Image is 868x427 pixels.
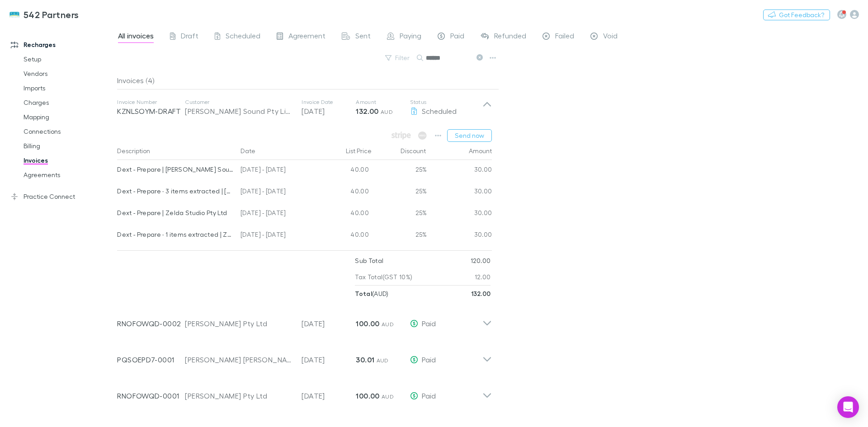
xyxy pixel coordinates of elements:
p: [DATE] [302,106,356,117]
a: Recharges [2,38,122,52]
a: Billing [14,139,122,153]
a: Connections [14,124,122,139]
strong: 132.00 [356,107,378,116]
p: Invoice Date [302,99,356,106]
p: Amount [356,99,410,106]
div: Dext - Prepare | [PERSON_NAME] Sound Pty Ltd [117,160,233,179]
div: Invoice NumberKZNLSOYM-DRAFTCustomer[PERSON_NAME] Sound Pty LimitedInvoice Date[DATE]Amount132.00... [110,89,499,126]
div: [DATE] - [DATE] [237,225,318,247]
div: PQSOEPD7-0001[PERSON_NAME] [PERSON_NAME][DATE]30.01 AUDPaid [110,338,499,374]
div: [DATE] - [DATE] [237,182,318,203]
button: Filter [381,52,415,63]
span: Void [603,31,618,43]
div: Dext - Prepare | Zelda Studio Pty Ltd [117,203,233,222]
p: Sub Total [355,253,383,269]
span: AUD [382,393,394,400]
a: Invoices [14,153,122,168]
p: 12.00 [475,269,491,285]
p: Customer [185,99,292,106]
a: Mapping [14,110,122,124]
div: 25% [373,182,427,203]
span: Failed [555,31,574,43]
div: 40.00 [318,160,373,182]
span: Scheduled [422,107,457,115]
a: Practice Connect [2,189,122,204]
button: Send now [447,129,492,142]
p: KZNLSOYM-DRAFT [117,106,185,117]
div: [DATE] - [DATE] [237,203,318,225]
div: [PERSON_NAME] Sound Pty Limited [185,106,292,117]
strong: 30.01 [356,355,374,364]
span: AUD [382,321,394,328]
a: Setup [14,52,122,66]
div: 30.00 [427,225,492,247]
img: 542 Partners's Logo [9,9,20,20]
h3: 542 Partners [24,9,79,20]
span: Refunded [494,31,526,43]
div: 25% [373,203,427,225]
strong: Total [355,290,372,297]
div: 40.00 [318,182,373,203]
span: AUD [377,357,389,364]
p: Status [410,99,482,106]
span: All invoices [118,31,154,43]
p: PQSOEPD7-0001 [117,354,185,365]
div: RNOFOWQD-0001[PERSON_NAME] Pty Ltd[DATE]100.00 AUDPaid [110,374,499,410]
strong: 100.00 [356,319,379,328]
a: Imports [14,81,122,95]
p: RNOFOWQD-0001 [117,390,185,401]
div: Open Intercom Messenger [837,396,859,418]
div: 30.00 [427,203,492,225]
p: 120.00 [471,253,491,269]
div: 40.00 [318,225,373,247]
div: 40.00 [318,203,373,225]
p: [DATE] [302,354,356,365]
span: Agreement [288,31,325,43]
p: RNOFOWQD-0002 [117,318,185,329]
button: Got Feedback? [763,9,830,20]
p: [DATE] [302,390,356,401]
span: Paid [450,31,464,43]
strong: 132.00 [471,290,491,297]
div: 25% [373,160,427,182]
span: AUD [381,108,393,115]
p: [DATE] [302,318,356,329]
div: 25% [373,225,427,247]
a: 542 Partners [4,4,85,25]
span: Paying [400,31,421,43]
div: [PERSON_NAME] Pty Ltd [185,318,292,329]
div: 30.00 [427,160,492,182]
p: Tax Total (GST 10%) [355,269,412,285]
p: ( AUD ) [355,286,388,302]
span: Scheduled [226,31,260,43]
div: [PERSON_NAME] [PERSON_NAME] [185,354,292,365]
a: Agreements [14,168,122,182]
div: [PERSON_NAME] Pty Ltd [185,390,292,401]
span: Available when invoice is finalised [416,129,429,142]
a: Charges [14,95,122,110]
div: RNOFOWQD-0002[PERSON_NAME] Pty Ltd[DATE]100.00 AUDPaid [110,302,499,338]
span: Paid [422,319,436,328]
span: Available when invoice is finalised [389,129,413,142]
div: Dext - Prepare · 1 items extracted | Zelda Studio Pty Ltd [117,225,233,244]
span: Paid [422,355,436,364]
p: Invoice Number [117,99,185,106]
span: Paid [422,391,436,400]
a: Vendors [14,66,122,81]
div: [DATE] - [DATE] [237,160,318,182]
div: Dext - Prepare · 3 items extracted | [PERSON_NAME] Sound Pty Ltd [117,182,233,201]
span: Sent [355,31,371,43]
div: 30.00 [427,182,492,203]
strong: 100.00 [356,391,379,400]
span: Draft [181,31,198,43]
